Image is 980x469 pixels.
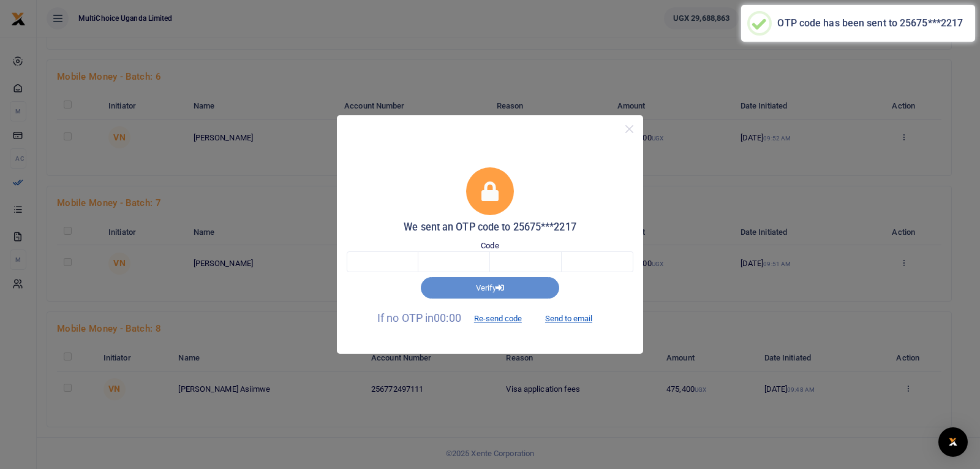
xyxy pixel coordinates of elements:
button: Re-send code [464,308,532,329]
button: Close [620,120,638,138]
span: If no OTP in [377,311,532,324]
button: Send to email [535,308,603,329]
h5: We sent an OTP code to 25675***2217 [347,221,633,234]
label: Code [481,240,499,252]
span: 00:00 [434,311,461,324]
div: Open Intercom Messenger [938,427,968,457]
